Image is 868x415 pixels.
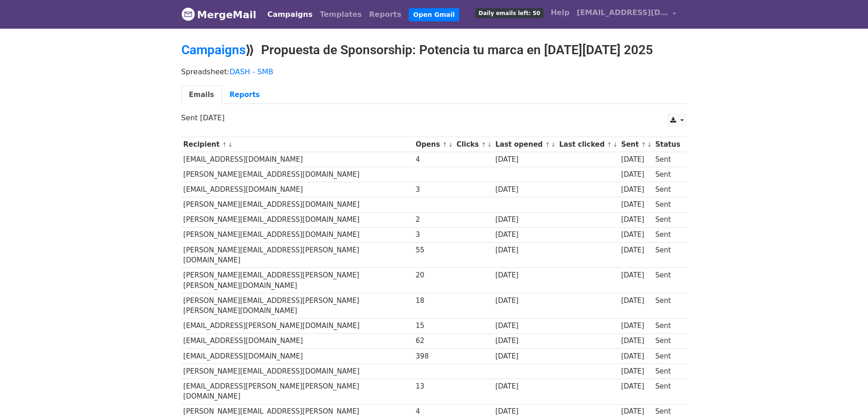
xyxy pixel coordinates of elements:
[653,197,682,212] td: Sent
[228,141,233,148] a: ↓
[621,215,651,225] div: [DATE]
[181,364,414,379] td: [PERSON_NAME][EMAIL_ADDRESS][DOMAIN_NAME]
[495,184,555,195] div: [DATE]
[621,200,651,210] div: [DATE]
[653,348,682,364] td: Sent
[181,242,414,268] td: [PERSON_NAME][EMAIL_ADDRESS][PERSON_NAME][DOMAIN_NAME]
[416,351,452,362] div: 398
[181,167,414,182] td: [PERSON_NAME][EMAIL_ADDRESS][DOMAIN_NAME]
[613,141,618,148] a: ↓
[621,321,651,331] div: [DATE]
[416,336,452,346] div: 62
[621,366,651,377] div: [DATE]
[416,215,452,225] div: 2
[577,7,668,18] span: [EMAIL_ADDRESS][DOMAIN_NAME]
[495,296,555,306] div: [DATE]
[442,141,447,148] a: ↑
[495,230,555,240] div: [DATE]
[181,137,414,152] th: Recipient
[495,381,555,392] div: [DATE]
[181,268,414,293] td: [PERSON_NAME][EMAIL_ADDRESS][PERSON_NAME][PERSON_NAME][DOMAIN_NAME]
[653,167,682,182] td: Sent
[641,141,646,148] a: ↑
[448,141,453,148] a: ↓
[607,141,612,148] a: ↑
[621,184,651,195] div: [DATE]
[475,8,543,18] span: Daily emails left: 50
[416,230,452,240] div: 3
[181,42,246,57] a: Campaigns
[621,336,651,346] div: [DATE]
[416,245,452,256] div: 55
[653,137,682,152] th: Status
[181,197,414,212] td: [PERSON_NAME][EMAIL_ADDRESS][DOMAIN_NAME]
[621,270,651,281] div: [DATE]
[621,169,651,180] div: [DATE]
[181,333,414,348] td: [EMAIL_ADDRESS][DOMAIN_NAME]
[621,230,651,240] div: [DATE]
[495,245,555,256] div: [DATE]
[181,318,414,333] td: [EMAIL_ADDRESS][PERSON_NAME][DOMAIN_NAME]
[181,379,414,404] td: [EMAIL_ADDRESS][PERSON_NAME][PERSON_NAME][DOMAIN_NAME]
[181,5,257,24] a: MergeMail
[416,381,452,392] div: 13
[264,5,316,24] a: Campaigns
[181,182,414,197] td: [EMAIL_ADDRESS][DOMAIN_NAME]
[495,336,555,346] div: [DATE]
[181,42,687,58] h2: ⟫ Propuesta de Sponsorship: Potencia tu marca en [DATE][DATE] 2025
[454,137,493,152] th: Clicks
[495,321,555,331] div: [DATE]
[416,184,452,195] div: 3
[181,7,195,21] img: MergeMail logo
[495,154,555,165] div: [DATE]
[653,152,682,167] td: Sent
[557,137,619,152] th: Last clicked
[181,212,414,227] td: [PERSON_NAME][EMAIL_ADDRESS][DOMAIN_NAME]
[365,5,405,24] a: Reports
[653,182,682,197] td: Sent
[493,137,557,152] th: Last opened
[487,141,492,148] a: ↓
[653,318,682,333] td: Sent
[495,351,555,362] div: [DATE]
[653,364,682,379] td: Sent
[181,227,414,242] td: [PERSON_NAME][EMAIL_ADDRESS][DOMAIN_NAME]
[653,293,682,318] td: Sent
[181,152,414,167] td: [EMAIL_ADDRESS][DOMAIN_NAME]
[222,141,227,148] a: ↑
[653,242,682,268] td: Sent
[647,141,652,148] a: ↓
[621,351,651,362] div: [DATE]
[653,268,682,293] td: Sent
[416,154,452,165] div: 4
[181,67,687,77] p: Spreadsheet:
[621,154,651,165] div: [DATE]
[316,5,365,24] a: Templates
[545,141,550,148] a: ↑
[495,215,555,225] div: [DATE]
[181,86,222,104] a: Emails
[222,86,267,104] a: Reports
[181,293,414,318] td: [PERSON_NAME][EMAIL_ADDRESS][PERSON_NAME][PERSON_NAME][DOMAIN_NAME]
[621,296,651,306] div: [DATE]
[653,227,682,242] td: Sent
[547,4,573,22] a: Help
[230,67,273,76] a: DASH - SMB
[621,245,651,256] div: [DATE]
[653,379,682,404] td: Sent
[481,141,486,148] a: ↑
[416,296,452,306] div: 18
[416,321,452,331] div: 15
[495,270,555,281] div: [DATE]
[621,381,651,392] div: [DATE]
[653,333,682,348] td: Sent
[573,4,680,25] a: [EMAIL_ADDRESS][DOMAIN_NAME]
[551,141,556,148] a: ↓
[409,8,459,21] a: Open Gmail
[653,212,682,227] td: Sent
[416,270,452,281] div: 20
[181,113,687,123] p: Sent [DATE]
[619,137,653,152] th: Sent
[181,348,414,364] td: [EMAIL_ADDRESS][DOMAIN_NAME]
[472,4,547,22] a: Daily emails left: 50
